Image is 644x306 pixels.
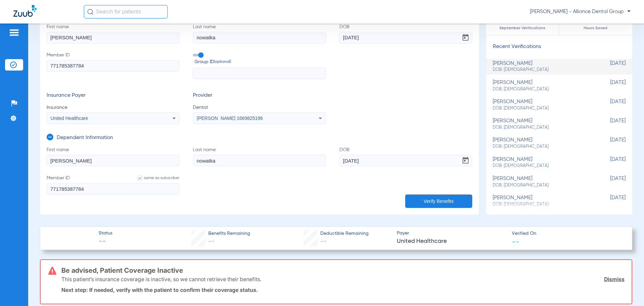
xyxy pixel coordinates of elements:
span: Benefits Remaining [208,230,250,237]
span: [PERSON_NAME] 1669825196 [197,116,263,121]
img: Search Icon [87,9,93,15]
h3: Recent Verifications [486,44,632,50]
h3: Insurance Payer [47,92,179,99]
span: [DATE] [592,80,626,92]
button: Open calendar [459,31,472,44]
label: Last name [193,146,326,166]
input: Last name [193,32,326,43]
p: Next step: If needed, verify with the patient to confirm their coverage status. [61,287,625,293]
span: [DATE] [592,195,626,207]
input: First name [47,155,179,166]
img: Zuub Logo [13,5,37,17]
button: Verify Benefits [405,194,472,208]
label: First name [47,24,179,43]
label: DOB [339,24,472,43]
div: [PERSON_NAME] [493,137,592,149]
div: [PERSON_NAME] [493,157,592,169]
label: First name [47,146,179,166]
span: Deductible Remaining [320,230,369,237]
label: same as subscriber [130,175,179,181]
h3: Dependent Information [57,135,113,141]
div: [PERSON_NAME] [493,99,592,111]
label: Member ID [47,52,179,79]
a: Dismiss [604,276,625,282]
label: DOB [339,146,472,166]
input: Member ID [47,60,179,72]
span: [DATE] [592,137,626,149]
span: Hours Saved [559,25,632,32]
small: (optional) [214,58,231,65]
span: DOB: [DEMOGRAPHIC_DATA] [493,163,592,169]
input: First name [47,32,179,43]
input: Member IDsame as subscriber [47,183,179,194]
h3: Be advised, Patient Coverage Inactive [61,267,625,274]
label: Last name [193,24,326,43]
span: [DATE] [592,99,626,111]
span: Dentist [193,104,326,111]
span: [DATE] [592,176,626,188]
input: DOBOpen calendar [339,155,472,166]
span: [PERSON_NAME] - Alliance Dental Group [530,8,631,15]
span: September Verifications [486,25,559,32]
img: error-icon [48,267,56,275]
label: Member ID [47,175,179,194]
span: [DATE] [592,157,626,169]
span: DOB: [DEMOGRAPHIC_DATA] [493,105,592,112]
span: -- [99,237,112,247]
div: [PERSON_NAME] [493,176,592,188]
div: [PERSON_NAME] [493,80,592,92]
span: Status [99,230,112,237]
span: DOB: [DEMOGRAPHIC_DATA] [493,182,592,188]
span: Group ID [195,58,326,65]
span: Payer [397,230,506,237]
span: [DATE] [592,118,626,130]
span: DOB: [DEMOGRAPHIC_DATA] [493,86,592,92]
span: DOB: [DEMOGRAPHIC_DATA] [493,144,592,150]
span: [DATE] [592,60,626,73]
input: Last name [193,155,326,166]
span: United Healthcare [51,116,88,121]
input: DOBOpen calendar [339,32,472,43]
div: [PERSON_NAME] [493,195,592,207]
span: DOB: [DEMOGRAPHIC_DATA] [493,125,592,131]
span: -- [320,238,326,245]
img: hamburger-icon [9,29,19,37]
h3: Provider [193,92,326,99]
span: United Healthcare [397,237,506,246]
span: DOB: [DEMOGRAPHIC_DATA] [493,67,592,73]
div: [PERSON_NAME] [493,60,592,73]
p: This patient’s insurance coverage is inactive, so we cannot retrieve their benefits. [61,276,261,282]
div: [PERSON_NAME] [493,118,592,130]
input: Search for patients [84,5,168,18]
span: Verified On [512,230,621,237]
button: Open calendar [459,154,472,167]
span: Insurance [47,104,179,111]
span: -- [512,238,519,245]
span: -- [208,238,214,245]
